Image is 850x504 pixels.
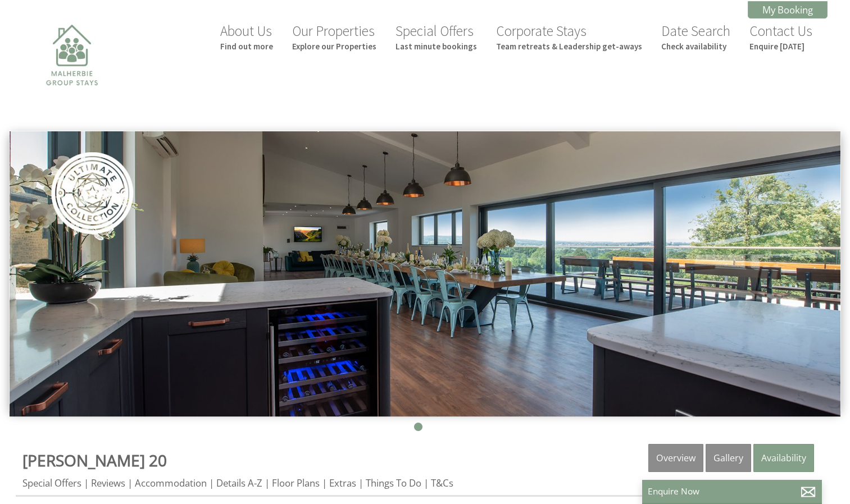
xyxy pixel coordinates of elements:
a: [PERSON_NAME] 20 [22,450,167,471]
a: Details A-Z [216,476,262,489]
a: Things To Do [366,476,421,489]
img: Malherbie Group Stays [16,17,128,130]
a: Reviews [91,476,125,489]
a: Extras [329,476,356,489]
small: Last minute bookings [396,41,477,52]
p: Enquire Now [648,485,816,497]
small: Team retreats & Leadership get-aways [496,41,642,52]
a: Floor Plans [272,476,320,489]
a: My Booking [748,1,828,19]
a: Gallery [706,444,751,472]
a: Our PropertiesExplore our Properties [292,22,376,52]
small: Find out more [220,41,273,52]
small: Check availability [661,41,730,52]
a: Contact UsEnquire [DATE] [749,22,812,52]
a: Accommodation [135,476,207,489]
a: Availability [753,444,814,472]
a: Special Offers [22,476,81,489]
small: Enquire [DATE] [749,41,812,52]
small: Explore our Properties [292,41,376,52]
a: Overview [648,444,703,472]
a: Date SearchCheck availability [661,22,730,52]
a: Special OffersLast minute bookings [396,22,477,52]
a: T&Cs [431,476,453,489]
a: Corporate StaysTeam retreats & Leadership get-aways [496,22,642,52]
a: About UsFind out more [220,22,273,52]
